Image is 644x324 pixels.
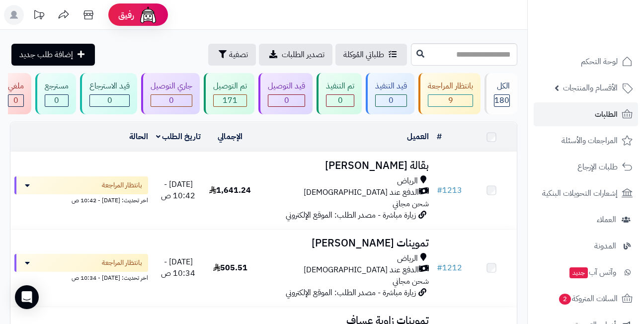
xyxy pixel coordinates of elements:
span: 0 [284,94,289,106]
a: الكل180 [483,73,519,114]
span: المدونة [594,239,616,253]
a: تم التنفيذ 0 [315,73,364,114]
a: المراجعات والأسئلة [534,129,638,153]
a: #1213 [437,184,462,196]
span: الرياض [397,253,418,264]
a: العملاء [534,208,638,232]
span: إشعارات التحويلات البنكية [542,186,618,200]
span: طلبات الإرجاع [577,160,618,174]
span: 0 [169,94,174,106]
span: شحن مجاني [393,275,429,287]
span: 171 [223,94,238,106]
a: الحالة [129,131,148,143]
div: 0 [45,95,68,106]
span: بانتظار المراجعة [102,180,142,190]
div: جاري التوصيل [151,81,192,92]
span: # [437,184,442,196]
span: الدفع عند [DEMOGRAPHIC_DATA] [304,187,419,198]
a: الإجمالي [218,131,242,143]
button: تصفية [208,44,256,66]
a: العميل [407,131,429,143]
span: السلات المتروكة [558,292,618,306]
span: طلباتي المُوكلة [343,49,384,61]
span: وآتس آب [568,265,616,279]
div: 0 [90,95,129,106]
span: جديد [569,267,588,278]
a: الطلبات [534,102,638,126]
div: الكل [494,81,510,92]
span: زيارة مباشرة - مصدر الطلب: الموقع الإلكتروني [286,287,416,299]
a: قيد التنفيذ 0 [364,73,416,114]
div: 0 [268,95,305,106]
span: المراجعات والأسئلة [562,134,618,148]
div: 171 [214,95,246,106]
span: الدفع عند [DEMOGRAPHIC_DATA] [304,264,419,276]
a: قيد التوصيل 0 [256,73,315,114]
div: اخر تحديث: [DATE] - 10:42 ص [14,194,148,205]
span: بانتظار المراجعة [102,258,142,268]
div: مسترجع [45,81,69,92]
a: قيد الاسترجاع 0 [78,73,139,114]
a: المدونة [534,234,638,258]
span: 505.51 [213,262,247,274]
span: 9 [448,94,453,106]
span: لوحة التحكم [581,55,618,69]
a: لوحة التحكم [534,50,638,74]
img: ai-face.png [138,5,158,25]
a: السلات المتروكة2 [534,287,638,311]
div: قيد التنفيذ [375,81,407,92]
img: logo-2.png [576,26,635,47]
span: [DATE] - 10:34 ص [161,256,195,279]
a: طلباتي المُوكلة [335,44,407,66]
h3: بقالة [PERSON_NAME] [259,160,429,171]
span: 0 [13,94,18,106]
span: تصدير الطلبات [282,49,324,61]
span: تصفية [229,49,248,61]
span: العملاء [597,213,616,227]
div: Open Intercom Messenger [15,285,39,309]
span: 180 [494,94,509,106]
div: تم التوصيل [213,81,247,92]
span: 0 [338,94,343,106]
span: # [437,262,442,274]
span: 1,641.24 [209,184,251,196]
a: وآتس آبجديد [534,260,638,284]
div: 0 [326,95,354,106]
div: 0 [8,95,23,106]
a: تم التوصيل 171 [202,73,256,114]
span: زيارة مباشرة - مصدر الطلب: الموقع الإلكتروني [286,209,416,221]
a: طلبات الإرجاع [534,155,638,179]
span: إضافة طلب جديد [19,49,73,61]
a: تحديثات المنصة [26,5,51,27]
div: ملغي [8,81,24,92]
span: الطلبات [595,107,618,121]
div: 0 [376,95,406,106]
span: الرياض [397,175,418,187]
div: تم التنفيذ [326,81,354,92]
div: 9 [428,95,473,106]
span: 0 [54,94,59,106]
span: شحن مجاني [393,198,429,210]
a: بانتظار المراجعة 9 [416,73,483,114]
a: #1212 [437,262,462,274]
a: مسترجع 0 [33,73,78,114]
span: 0 [107,94,112,106]
a: إشعارات التحويلات البنكية [534,181,638,205]
a: إضافة طلب جديد [11,44,95,66]
div: 0 [151,95,192,106]
span: رفيق [118,9,134,21]
a: تصدير الطلبات [259,44,332,66]
a: تاريخ الطلب [156,131,201,143]
div: اخر تحديث: [DATE] - 10:34 ص [14,272,148,282]
span: [DATE] - 10:42 ص [161,178,195,202]
div: بانتظار المراجعة [428,81,473,92]
div: قيد التوصيل [268,81,305,92]
span: 0 [389,94,394,106]
a: # [437,131,442,143]
span: الأقسام والمنتجات [563,81,618,95]
a: جاري التوصيل 0 [139,73,202,114]
h3: تموينات [PERSON_NAME] [259,238,429,249]
div: قيد الاسترجاع [89,81,130,92]
span: 2 [559,294,571,305]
